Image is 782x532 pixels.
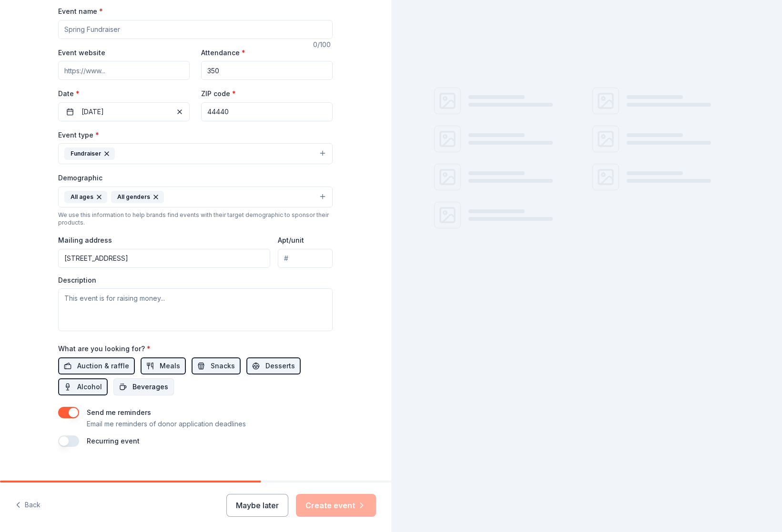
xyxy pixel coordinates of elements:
div: 0 /100 [313,39,333,50]
div: We use this information to help brands find events with their target demographic to sponsor their... [58,211,333,227]
label: Apt/unit [278,236,304,245]
button: Back [15,495,41,515]
input: 20 [201,61,333,80]
button: Snacks [192,357,241,374]
span: Beverages [132,381,168,393]
button: Meals [141,357,186,374]
label: Demographic [58,173,102,183]
button: Alcohol [58,378,108,395]
input: 12345 (U.S. only) [201,102,333,121]
span: Meals [160,360,180,372]
input: Spring Fundraiser [58,20,333,39]
label: Send me reminders [87,408,151,416]
label: Event website [58,48,105,58]
label: Mailing address [58,236,112,245]
div: All ages [64,191,107,203]
label: Description [58,276,96,285]
input: https://www... [58,61,190,80]
button: Auction & raffle [58,357,135,374]
span: Alcohol [77,381,102,393]
span: Desserts [265,360,295,372]
button: All agesAll genders [58,187,333,207]
button: Fundraiser [58,143,333,164]
input: # [278,249,333,268]
button: Beverages [113,378,174,395]
label: Event type [58,130,99,140]
button: Maybe later [226,494,288,517]
p: Email me reminders of donor application deadlines [87,418,246,430]
span: Snacks [211,360,235,372]
label: Attendance [201,48,245,58]
div: Fundraiser [64,148,115,160]
div: All genders [111,191,164,203]
span: Auction & raffle [77,360,129,372]
label: Date [58,89,190,99]
label: Recurring event [87,437,140,445]
label: ZIP code [201,89,236,99]
label: Event name [58,7,103,16]
button: Desserts [246,357,301,374]
input: Enter a US address [58,249,270,268]
button: [DATE] [58,102,190,121]
label: What are you looking for? [58,344,151,354]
